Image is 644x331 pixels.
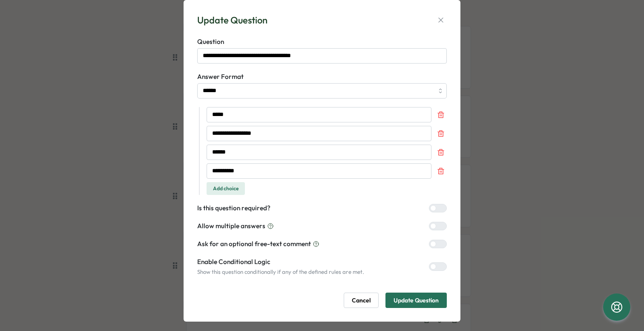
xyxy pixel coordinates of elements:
span: Ask for an optional free-text comment [197,239,311,249]
span: Allow multiple answers [197,221,265,231]
div: Update Question [197,14,267,27]
label: Question [197,37,447,46]
button: Remove choice 2 [435,128,447,139]
span: Add choice [213,183,239,195]
p: Show this question conditionally if any of the defined rules are met. [197,268,364,276]
button: Remove choice 3 [435,146,447,158]
button: Remove choice 4 [435,165,447,177]
button: Remove choice 1 [435,109,447,121]
label: Enable Conditional Logic [197,257,364,267]
span: Update Question [394,293,439,308]
button: Cancel [344,293,379,308]
label: Answer Format [197,72,447,81]
label: Is this question required? [197,203,270,213]
span: Cancel [352,293,371,308]
button: Update Question [385,293,447,308]
button: Add choice [207,182,245,195]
